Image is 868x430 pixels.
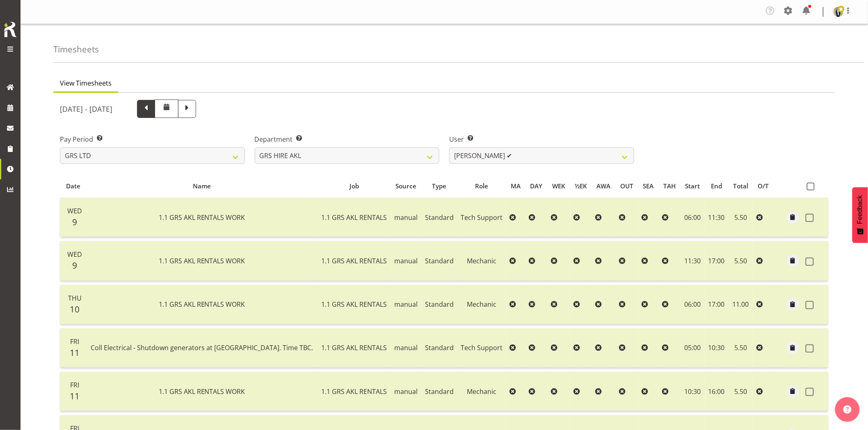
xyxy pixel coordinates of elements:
[575,181,587,191] div: ½EK
[395,387,418,396] span: manual
[70,337,79,346] span: Fri
[597,181,611,191] div: AWA
[60,78,112,88] span: View Timesheets
[834,7,843,17] img: kelepi-pauuadf51ac2b38380d4c50de8760bb396c3.png
[728,198,753,237] td: 5.50
[322,387,387,396] span: 1.1 GRS AKL RENTALS
[322,300,387,309] span: 1.1 GRS AKL RENTALS
[681,241,705,281] td: 11:30
[91,343,313,352] span: Coll Electrical - Shutdown generators at [GEOGRAPHIC_DATA]. Time TBC.
[857,195,864,224] span: Feedback
[70,303,80,315] span: 10
[728,372,753,411] td: 5.50
[705,372,729,411] td: 16:00
[728,328,753,368] td: 5.50
[255,134,440,144] label: Department
[681,285,705,324] td: 06:00
[552,181,566,191] div: WEK
[53,45,99,54] h4: Timesheets
[852,187,868,243] button: Feedback - Show survey
[67,250,82,259] span: Wed
[426,181,452,191] div: Type
[72,260,77,271] span: 9
[461,213,503,222] span: Tech Support
[60,104,112,113] h5: [DATE] - [DATE]
[159,213,245,222] span: 1.1 GRS AKL RENTALS WORK
[421,328,457,368] td: Standard
[421,241,457,281] td: Standard
[395,181,417,191] div: Source
[681,372,705,411] td: 10:30
[322,256,387,265] span: 1.1 GRS AKL RENTALS
[710,181,724,191] div: End
[685,181,701,191] div: Start
[421,198,457,237] td: Standard
[681,328,705,368] td: 05:00
[395,213,418,222] span: manual
[67,206,82,215] span: Wed
[421,285,457,324] td: Standard
[467,256,496,265] span: Mechanic
[395,256,418,265] span: manual
[705,285,729,324] td: 17:00
[159,300,245,309] span: 1.1 GRS AKL RENTALS WORK
[322,181,386,191] div: Job
[68,294,82,303] span: Thu
[467,300,496,309] span: Mechanic
[511,181,521,191] div: MA
[728,241,753,281] td: 5.50
[705,328,729,368] td: 10:30
[421,372,457,411] td: Standard
[733,181,749,191] div: Total
[70,390,80,402] span: 11
[91,181,313,191] div: Name
[65,181,81,191] div: Date
[758,181,769,191] div: O/T
[843,405,852,414] img: help-xxl-2.png
[643,181,654,191] div: SEA
[322,213,387,222] span: 1.1 GRS AKL RENTALS
[449,134,634,144] label: User
[72,216,77,228] span: 9
[705,198,729,237] td: 11:30
[322,343,387,352] span: 1.1 GRS AKL RENTALS
[2,20,18,38] img: Rosterit icon logo
[159,256,245,265] span: 1.1 GRS AKL RENTALS WORK
[728,285,753,324] td: 11.00
[461,343,503,352] span: Tech Support
[159,387,245,396] span: 1.1 GRS AKL RENTALS WORK
[620,181,634,191] div: OUT
[395,343,418,352] span: manual
[462,181,502,191] div: Role
[681,198,705,237] td: 06:00
[60,134,245,144] label: Pay Period
[663,181,676,191] div: TAH
[705,241,729,281] td: 17:00
[70,347,80,358] span: 11
[70,380,79,389] span: Fri
[530,181,543,191] div: DAY
[395,300,418,309] span: manual
[467,387,496,396] span: Mechanic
